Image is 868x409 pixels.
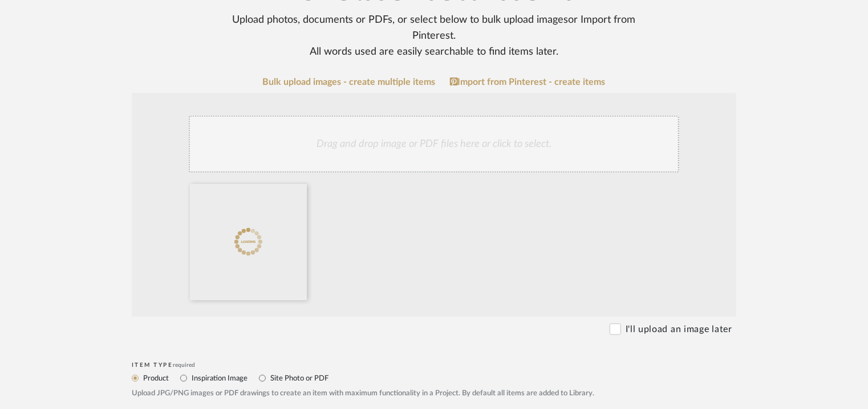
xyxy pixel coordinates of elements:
div: Item Type [132,362,736,369]
span: required [173,362,196,368]
label: Site Photo or PDF [269,372,328,385]
label: Inspiration Image [190,372,248,385]
a: Bulk upload images - create multiple items [263,77,436,87]
a: Import from Pinterest - create items [450,77,606,87]
div: Upload photos, documents or PDFs, or select below to bulk upload images or Import from Pinterest ... [211,12,657,60]
div: Upload JPG/PNG images or PDF drawings to create an item with maximum functionality in a Project. ... [132,388,736,399]
mat-radio-group: Select item type [132,371,736,385]
label: Product [142,372,169,385]
label: I'll upload an image later [626,322,732,336]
